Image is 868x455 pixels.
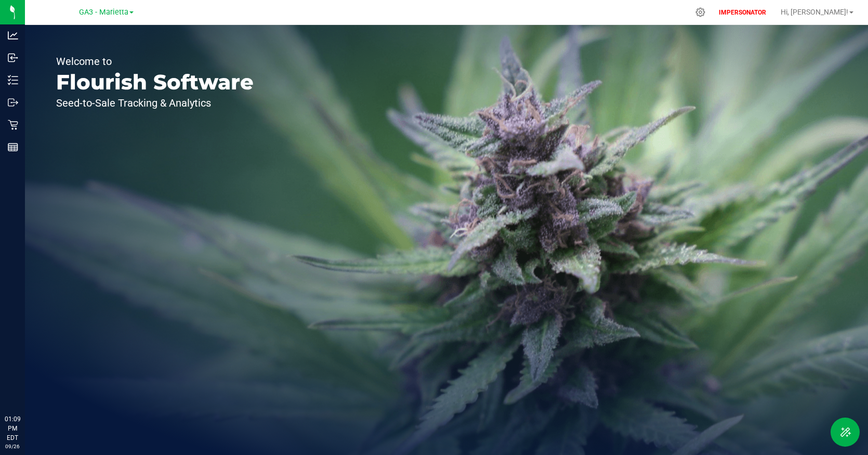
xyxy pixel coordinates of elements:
[8,75,18,85] inline-svg: Inventory
[8,97,18,108] inline-svg: Outbound
[56,56,254,67] p: Welcome to
[831,418,860,447] button: Toggle Menu
[56,72,254,93] p: Flourish Software
[8,120,18,130] inline-svg: Retail
[8,142,18,152] inline-svg: Reports
[8,53,18,63] inline-svg: Inbound
[5,443,20,450] p: 09/26
[715,8,770,17] p: IMPERSONATOR
[781,8,848,16] span: Hi, [PERSON_NAME]!
[8,30,18,41] inline-svg: Analytics
[5,414,20,443] p: 01:09 PM EDT
[79,8,128,17] span: GA3 - Marietta
[694,7,707,17] div: Manage settings
[56,98,254,108] p: Seed-to-Sale Tracking & Analytics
